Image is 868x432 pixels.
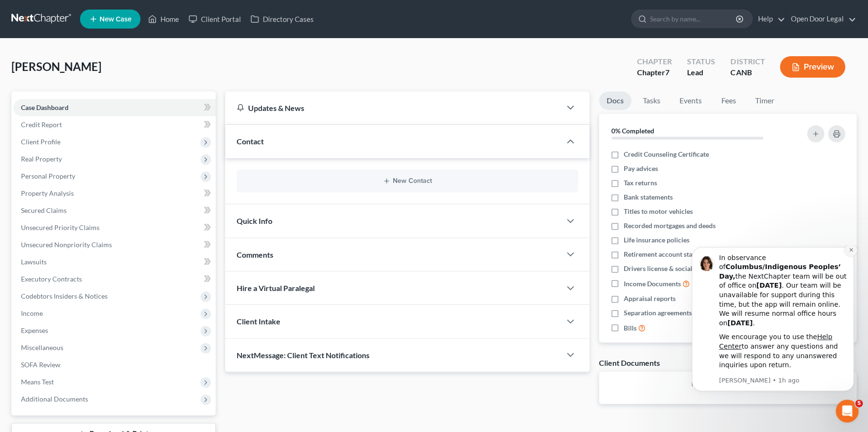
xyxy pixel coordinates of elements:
[624,235,689,245] span: Life insurance policies
[730,67,765,78] div: CANB
[855,400,863,407] span: 5
[678,245,868,427] iframe: Intercom notifications message
[611,127,654,135] strong: 0% Completed
[21,103,69,111] span: Case Dashboard
[748,91,782,110] a: Timer
[624,150,709,159] span: Credit Counseling Certificate
[635,91,668,110] a: Tasks
[21,258,47,266] span: Lawsuits
[780,56,845,78] button: Preview
[624,221,716,231] span: Recorded mortgages and deeds
[21,172,75,180] span: Personal Property
[237,250,273,259] span: Comments
[184,10,246,28] a: Client Portal
[624,308,758,318] span: Separation agreements or decrees of divorces
[237,351,369,360] span: NextMessage: Client Text Notifications
[607,379,849,389] p: No client documents yet.
[713,91,744,110] a: Fees
[836,400,858,422] iframe: Intercom live chat
[21,309,43,317] span: Income
[13,253,216,271] a: Lawsuits
[237,137,264,146] span: Contact
[21,138,60,146] span: Client Profile
[665,68,669,77] span: 7
[637,67,672,78] div: Chapter
[624,294,676,303] span: Appraisal reports
[21,121,62,129] span: Credit Report
[672,91,709,110] a: Events
[100,16,131,23] span: New Case
[624,192,673,202] span: Bank statements
[13,236,216,253] a: Unsecured Nonpriority Claims
[244,177,570,185] button: New Contact
[21,361,60,369] span: SOFA Review
[624,250,716,259] span: Retirement account statements
[237,103,549,113] div: Updates & News
[599,91,631,110] a: Docs
[13,356,216,373] a: SOFA Review
[13,99,216,116] a: Case Dashboard
[11,60,101,73] span: [PERSON_NAME]
[624,264,732,273] span: Drivers license & social security card
[786,10,856,28] a: Open Door Legal
[21,155,62,163] span: Real Property
[637,56,672,67] div: Chapter
[143,10,184,28] a: Home
[21,395,88,403] span: Additional Documents
[237,216,272,225] span: Quick Info
[21,223,100,231] span: Unsecured Priority Claims
[687,56,715,67] div: Status
[624,279,681,289] span: Income Documents
[730,56,765,67] div: District
[13,185,216,202] a: Property Analysis
[13,116,216,133] a: Credit Report
[21,241,112,249] span: Unsecured Nonpriority Claims
[650,10,737,28] input: Search by name...
[624,164,658,173] span: Pay advices
[624,178,657,188] span: Tax returns
[13,219,216,236] a: Unsecured Priority Claims
[237,317,280,326] span: Client Intake
[21,292,108,300] span: Codebtors Insiders & Notices
[21,189,74,197] span: Property Analysis
[624,323,637,333] span: Bills
[246,10,319,28] a: Directory Cases
[21,275,82,283] span: Executory Contracts
[599,358,660,368] div: Client Documents
[624,207,693,216] span: Titles to motor vehicles
[21,326,48,334] span: Expenses
[753,10,785,28] a: Help
[21,206,67,214] span: Secured Claims
[21,343,63,352] span: Miscellaneous
[13,271,216,288] a: Executory Contracts
[13,202,216,219] a: Secured Claims
[21,378,54,386] span: Means Test
[687,67,715,78] div: Lead
[237,283,315,292] span: Hire a Virtual Paralegal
